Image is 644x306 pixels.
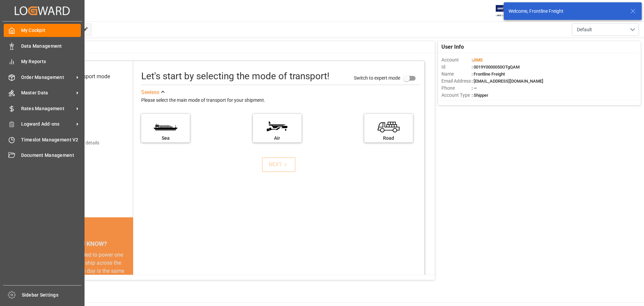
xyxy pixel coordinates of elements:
span: Master Data [21,89,74,96]
span: : [EMAIL_ADDRESS][DOMAIN_NAME] [472,79,543,84]
span: Timeslot Management V2 [21,136,81,143]
img: Exertis%20JAM%20-%20Email%20Logo.jpg_1722504956.jpg [496,5,519,17]
div: Let's start by selecting the mode of transport! [141,69,329,83]
span: : — [472,86,477,91]
span: Email Address [441,78,472,85]
div: Sea [145,135,186,142]
span: Id [441,63,472,71]
span: Account Type [441,92,472,99]
span: Order Management [21,74,74,81]
span: : Shipper [472,93,488,98]
span: Rates Management [21,105,74,112]
span: Phone [441,85,472,92]
span: Logward Add-ons [21,121,74,128]
div: Air [256,135,298,142]
button: open menu [572,23,639,36]
span: Data Management [21,43,81,50]
span: : 0019Y0000050OTgQAM [472,64,520,70]
div: Please select the main mode of transport for your shipment. [141,96,420,104]
a: My Cockpit [4,24,81,37]
span: Switch to expert mode [354,75,400,80]
div: NEXT [269,161,289,169]
div: See less [141,88,159,96]
span: JIMS [473,57,483,62]
button: NEXT [262,157,296,172]
span: Name [441,71,472,78]
span: : [472,57,483,62]
div: The energy needed to power one large container ship across the ocean in a single day is the same ... [44,251,125,299]
span: : Frontline Freight [472,72,505,77]
span: Account [441,56,472,63]
a: Data Management [4,39,81,52]
span: Document Management [21,152,81,159]
span: My Cockpit [21,27,81,34]
a: Timeslot Management V2 [4,133,81,146]
span: Sidebar Settings [22,292,82,299]
div: Welcome, Frontline Freight [508,8,624,15]
span: User Info [441,43,464,51]
span: Default [577,26,592,33]
span: My Reports [21,58,81,65]
div: DID YOU KNOW? [36,237,133,251]
div: Road [368,135,410,142]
